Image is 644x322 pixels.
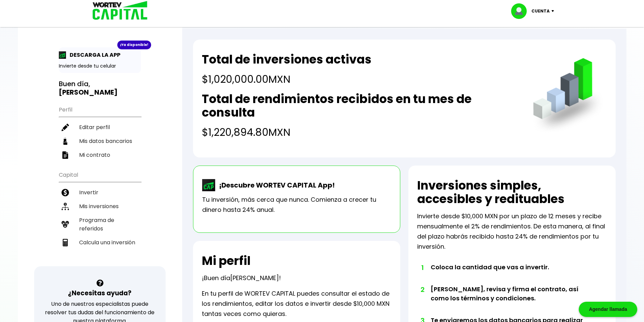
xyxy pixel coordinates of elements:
[59,148,141,162] a: Mi contrato
[59,51,66,59] img: app-icon
[431,284,588,316] li: [PERSON_NAME], revisa y firma el contrato, así como los términos y condiciones.
[59,134,141,148] a: Mis datos bancarios
[230,274,279,282] span: [PERSON_NAME]
[202,179,216,191] img: wortev-capital-app-icon
[421,284,424,295] span: 2
[202,273,281,283] p: ¡Buen día !
[421,263,424,273] span: 1
[59,213,141,236] a: Programa de referidos
[550,10,559,12] img: icon-down
[202,53,372,66] h2: Total de inversiones activas
[59,88,118,97] b: [PERSON_NAME]
[59,199,141,213] a: Mis inversiones
[62,151,69,159] img: contrato-icon.f2db500c.svg
[579,302,637,317] div: Agendar llamada
[202,72,372,87] h4: $1,020,000.00 MXN
[202,289,391,319] p: En tu perfil de WORTEV CAPITAL puedes consultar el estado de los rendimientos, editar los datos e...
[417,179,607,206] h2: Inversiones simples, accesibles y redituables
[202,92,519,119] h2: Total de rendimientos recibidos en tu mes de consulta
[62,221,69,228] img: recomiendanos-icon.9b8e9327.svg
[59,102,141,162] ul: Perfil
[531,6,550,16] p: Cuenta
[511,3,531,19] img: profile-image
[202,125,519,140] h4: $1,220,894.80 MXN
[202,195,391,215] p: Tu inversión, más cerca que nunca. Comienza a crecer tu dinero hasta 24% anual.
[62,203,69,210] img: inversiones-icon.6695dc30.svg
[62,189,69,196] img: invertir-icon.b3b967d7.svg
[59,236,141,249] a: Calcula una inversión
[59,120,141,134] a: Editar perfil
[59,185,141,199] a: Invertir
[202,254,251,268] h2: Mi perfil
[117,41,151,49] div: ¡Ya disponible!
[59,167,141,266] ul: Capital
[66,51,120,59] p: DESCARGA LA APP
[62,138,69,145] img: datos-icon.10cf9172.svg
[431,263,588,284] li: Coloca la cantidad que vas a invertir.
[59,80,141,97] h3: Buen día,
[62,124,69,131] img: editar-icon.952d3147.svg
[216,180,335,190] p: ¡Descubre WORTEV CAPITAL App!
[59,63,141,70] p: Invierte desde tu celular
[417,211,607,252] p: Invierte desde $10,000 MXN por un plazo de 12 meses y recibe mensualmente el 2% de rendimientos. ...
[68,288,132,298] h3: ¿Necesitas ayuda?
[62,239,69,246] img: calculadora-icon.17d418c4.svg
[530,58,607,135] img: grafica.516fef24.png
